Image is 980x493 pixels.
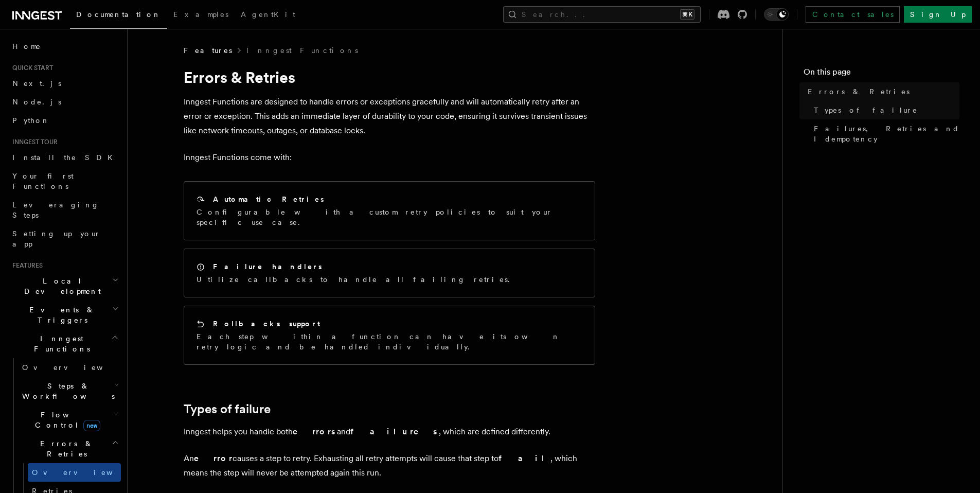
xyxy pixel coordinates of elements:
[350,427,439,436] strong: failures
[235,3,301,28] a: AgentKit
[12,153,119,162] span: Install the SDK
[184,68,595,86] h1: Errors & Retries
[184,249,595,297] a: Failure handlersUtilize callbacks to handle all failing retries.
[12,172,74,190] span: Your first Functions
[184,306,595,365] a: Rollbacks supportEach step within a function can have its own retry logic and be handled individu...
[194,453,233,463] strong: error
[76,10,161,19] span: Documentation
[18,410,113,430] span: Flow Control
[184,95,595,138] p: Inngest Functions are designed to handle errors or exceptions gracefully and will automatically r...
[904,6,972,23] a: Sign Up
[8,111,121,130] a: Python
[804,82,959,101] a: Errors & Retries
[213,319,320,329] h2: Rollbacks support
[8,329,121,358] button: Inngest Functions
[293,427,337,436] strong: errors
[184,425,595,439] p: Inngest helps you handle both and , which are defined differently.
[12,230,101,248] span: Setting up your app
[8,64,53,72] span: Quick start
[8,196,121,224] a: Leveraging Steps
[8,148,121,167] a: Install the SDK
[8,333,111,354] span: Inngest Functions
[814,105,918,115] span: Types of failure
[8,74,121,93] a: Next.js
[28,463,121,482] a: Overview
[8,305,112,325] span: Events & Triggers
[8,167,121,196] a: Your first Functions
[503,6,701,23] button: Search...⌘K
[197,331,582,352] p: Each step within a function can have its own retry logic and be handled individually.
[8,138,58,146] span: Inngest tour
[8,261,43,270] span: Features
[810,119,959,148] a: Failures, Retries and Idempotency
[810,101,959,119] a: Types of failure
[8,301,121,329] button: Events & Triggers
[12,201,99,219] span: Leveraging Steps
[246,45,358,56] a: Inngest Functions
[184,45,232,56] span: Features
[197,274,516,285] p: Utilize callbacks to handle all failing retries.
[806,6,900,23] a: Contact sales
[167,3,235,28] a: Examples
[12,116,50,125] span: Python
[498,453,550,463] strong: fail
[8,224,121,253] a: Setting up your app
[12,98,61,106] span: Node.js
[18,381,115,401] span: Steps & Workflows
[32,468,138,477] span: Overview
[184,150,595,165] p: Inngest Functions come with:
[764,8,789,21] button: Toggle dark mode
[12,41,41,51] span: Home
[22,363,128,372] span: Overview
[213,261,322,272] h2: Failure handlers
[184,451,595,480] p: An causes a step to retry. Exhausting all retry attempts will cause that step to , which means th...
[18,358,121,377] a: Overview
[18,438,112,459] span: Errors & Retries
[173,10,228,19] span: Examples
[18,434,121,463] button: Errors & Retries
[213,194,324,204] h2: Automatic Retries
[70,3,167,29] a: Documentation
[83,420,100,431] span: new
[12,79,61,87] span: Next.js
[241,10,295,19] span: AgentKit
[197,207,582,227] p: Configurable with a custom retry policies to suit your specific use case.
[18,406,121,434] button: Flow Controlnew
[680,9,694,20] kbd: ⌘K
[18,377,121,406] button: Steps & Workflows
[8,37,121,56] a: Home
[8,276,112,296] span: Local Development
[804,66,959,82] h4: On this page
[184,402,271,416] a: Types of failure
[814,124,959,144] span: Failures, Retries and Idempotency
[184,181,595,240] a: Automatic RetriesConfigurable with a custom retry policies to suit your specific use case.
[8,93,121,111] a: Node.js
[8,272,121,301] button: Local Development
[808,86,910,97] span: Errors & Retries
